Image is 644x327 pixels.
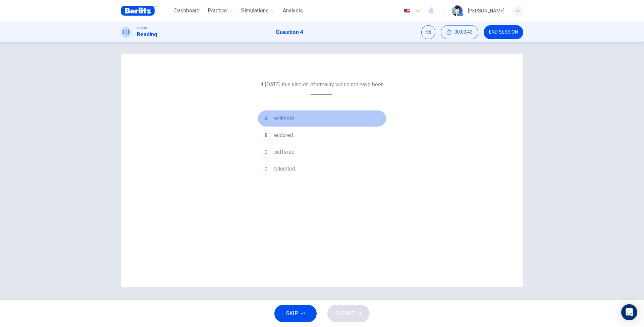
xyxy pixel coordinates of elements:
[261,147,271,157] div: C
[261,163,271,174] div: D
[137,31,157,39] h1: Reading
[286,309,298,318] span: SKIP
[441,25,478,39] div: Hide
[261,81,265,88] strong: 4.
[283,7,303,15] span: Analysis
[468,7,504,15] div: [PERSON_NAME]
[261,130,271,141] div: B
[274,131,293,139] span: endured
[258,81,386,97] h6: [DATE] this kind of informality would not have been _______.
[276,28,303,36] h1: Question 4
[403,8,411,13] img: en
[258,127,386,144] button: Bendured
[452,5,463,16] img: Profile picture
[274,148,294,156] span: suffered
[441,25,478,39] button: 00:00:43
[205,5,236,17] button: Practice
[121,4,171,17] a: Berlitz Brasil logo
[274,165,295,173] span: tolerated
[261,113,271,124] div: A
[258,144,386,160] button: Csuffered
[274,114,294,123] span: withheld
[137,26,147,31] span: TOEIC®
[241,7,269,15] span: Simulations
[280,5,306,17] button: Analysis
[121,4,156,17] img: Berlitz Brasil logo
[171,5,202,17] button: Dashboard
[484,25,523,39] button: END SESSION
[258,160,386,177] button: Dtolerated
[174,7,200,15] span: Dashboard
[258,110,386,127] button: Awithheld
[274,305,317,322] button: SKIP
[421,25,435,39] div: Mute
[454,30,473,35] span: 00:00:43
[208,7,227,15] span: Practice
[489,30,518,35] span: END SESSION
[621,304,637,320] div: Open Intercom Messenger
[238,5,277,17] button: Simulations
